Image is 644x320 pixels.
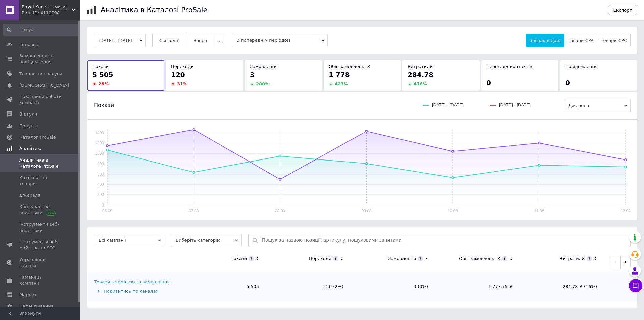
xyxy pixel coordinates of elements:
span: Покази [92,64,109,69]
td: 5 505 [181,272,266,301]
span: Переходи [171,64,194,69]
td: 284.78 ₴ (16%) [519,272,604,301]
span: Всі кампанії [94,234,164,247]
text: 800 [97,162,104,166]
span: 416 % [414,81,427,86]
span: 5 505 [92,71,113,79]
text: 0 [102,203,104,208]
span: Перегляд контактів [486,64,532,69]
button: Товари CPA [564,34,597,47]
span: Маркет [19,292,37,298]
span: Покупці [19,123,38,129]
button: Сьогодні [152,34,187,47]
span: Виберіть категорію [171,234,241,247]
span: Інструменти веб-майстра та SEO [19,239,62,251]
span: Повідомлення [565,64,598,69]
span: Налаштування [19,303,54,309]
span: Відгуки [19,111,37,117]
text: 600 [97,172,104,177]
text: 09.08 [361,209,371,213]
span: Покази [94,102,114,109]
button: Товари CPC [597,34,631,47]
span: Замовлення [250,64,278,69]
span: Управління сайтом [19,257,62,269]
span: Royal Knots — магазин авторських аксесуарів із паракорду [22,4,72,10]
span: 0 [486,79,491,87]
span: 3 [250,71,255,79]
button: Загальні дані [526,34,564,47]
h1: Аналітика в Каталозі ProSale [101,6,207,14]
text: 08.08 [275,209,285,213]
span: Товари CPC [601,38,627,43]
text: 1000 [95,151,104,156]
span: 423 % [335,81,348,86]
span: Каталог ProSale [19,134,56,140]
span: Головна [19,42,38,48]
div: Покази [230,256,247,262]
span: 0 [565,79,570,87]
input: Пошук за назвою позиції, артикулу, пошуковими запитами [262,234,627,247]
span: 200 % [256,81,269,86]
span: Витрати, ₴ [408,64,433,69]
span: Інструменти веб-аналітики [19,221,62,233]
span: Загальні дані [530,38,560,43]
span: Гаманець компанії [19,274,62,286]
text: 1200 [95,141,104,145]
div: Переходи [309,256,331,262]
text: 1400 [95,131,104,135]
span: Конкурентна аналітика [19,204,62,216]
div: Ваш ID: 4110798 [22,10,80,16]
td: 120 (2%) [266,272,350,301]
span: Сьогодні [159,38,180,43]
span: Обіг замовлень, ₴ [329,64,370,69]
input: Пошук [3,24,79,36]
span: ... [217,38,221,43]
span: Експорт [613,8,632,13]
text: 11.08 [534,209,544,213]
button: Чат з покупцем [629,279,642,292]
div: Витрати, ₴ [559,256,585,262]
span: Показники роботи компанії [19,94,62,106]
td: 1 777.75 ₴ [435,272,519,301]
span: Товари та послуги [19,71,62,77]
span: Аналитика в Каталоге ProSale [19,157,62,169]
text: 06.08 [102,209,112,213]
span: 31 % [177,81,187,86]
button: Вчора [186,34,214,47]
div: Замовлення [388,256,416,262]
span: Аналітика [19,146,43,152]
span: З попереднім періодом [232,34,328,47]
text: 400 [97,182,104,187]
span: Категорії та товари [19,175,62,187]
text: 200 [97,192,104,197]
span: 1 778 [329,71,350,79]
button: ... [214,34,225,47]
span: 284.78 [408,71,433,79]
div: Обіг замовлень, ₴ [459,256,500,262]
span: 120 [171,71,185,79]
td: 3 (0%) [350,272,435,301]
span: Вчора [193,38,207,43]
button: [DATE] - [DATE] [94,34,146,47]
span: [DEMOGRAPHIC_DATA] [19,82,69,88]
div: Подивитись по каналах [94,288,179,294]
span: Товари CPA [568,38,593,43]
div: Товари з комісією за замовлення [94,279,170,285]
span: Джерела [19,192,40,198]
button: Експорт [608,5,638,15]
span: Замовлення та повідомлення [19,53,62,65]
span: 28 % [98,81,109,86]
span: Джерела [563,99,631,112]
text: 10.08 [448,209,458,213]
text: 12.08 [621,209,631,213]
text: 07.08 [189,209,199,213]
